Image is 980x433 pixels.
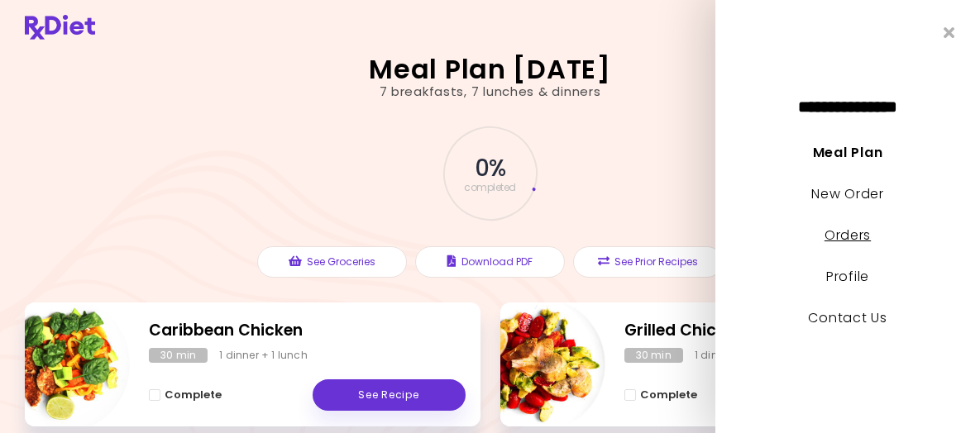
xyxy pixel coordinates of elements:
[219,348,308,363] div: 1 dinner + 1 lunch
[825,226,871,245] a: Orders
[944,25,955,40] i: Close
[369,56,611,83] h2: Meal Plan [DATE]
[826,267,869,286] a: Profile
[257,246,407,278] button: See Groceries
[149,385,222,405] button: Complete - Caribbean Chicken
[624,348,683,363] div: 30 min
[149,348,208,363] div: 30 min
[313,379,466,411] a: See Recipe - Caribbean Chicken
[25,15,95,40] img: RxDiet
[475,155,505,183] span: 0 %
[464,183,516,193] span: completed
[149,319,466,343] h2: Caribbean Chicken
[640,388,697,402] span: Complete
[624,319,941,343] h2: Grilled Chicken Salad
[808,308,887,327] a: Contact Us
[811,184,883,203] a: New Order
[573,246,723,278] button: See Prior Recipes
[813,143,882,162] a: Meal Plan
[468,296,605,433] img: Info - Grilled Chicken Salad
[695,348,783,363] div: 1 dinner + 1 lunch
[415,246,565,278] button: Download PDF
[624,385,697,405] button: Complete - Grilled Chicken Salad
[380,83,601,102] div: 7 breakfasts , 7 lunches & dinners
[165,388,222,402] span: Complete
